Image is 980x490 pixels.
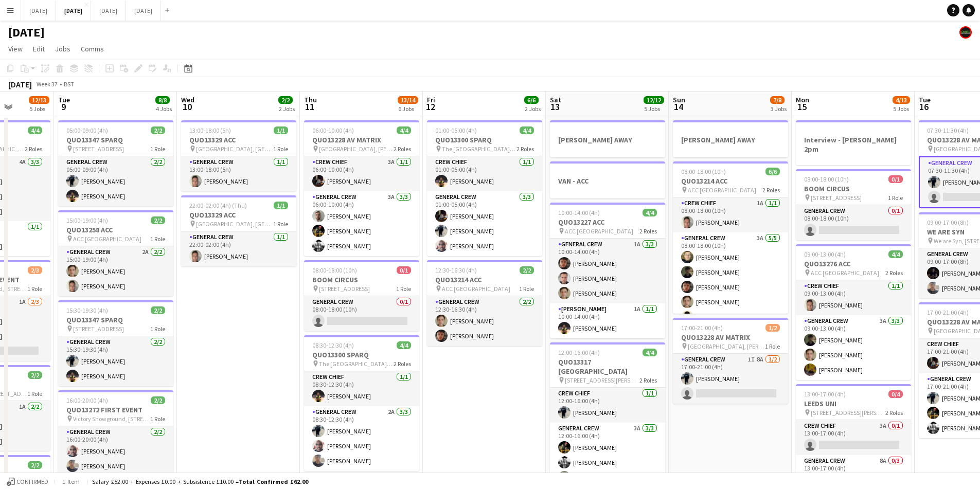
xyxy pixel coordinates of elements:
[66,396,108,404] span: 16:00-20:00 (4h)
[312,126,354,134] span: 06:00-10:00 (4h)
[91,1,126,21] button: [DATE]
[151,306,165,314] span: 2/2
[397,126,411,134] span: 4/4
[304,156,419,191] app-card-role: Crew Chief3A1/106:00-10:00 (4h)[PERSON_NAME]
[681,168,726,175] span: 08:00-18:00 (10h)
[673,161,788,314] app-job-card: 08:00-18:00 (10h)6/6QUO13214 ACC ACC [GEOGRAPHIC_DATA]2 RolesCrew Chief1A1/108:00-18:00 (10h)[PER...
[189,202,247,209] span: 22:00-02:00 (4h) (Thu)
[55,44,70,53] span: Jobs
[58,315,173,324] h3: QUO13347 SPARQ
[312,341,354,349] span: 08:30-12:30 (4h)
[151,396,165,404] span: 2/2
[56,1,91,21] button: [DATE]
[150,415,165,423] span: 1 Role
[150,145,165,153] span: 1 Role
[21,1,56,21] button: [DATE]
[64,80,74,88] div: BST
[959,26,972,39] app-user-avatar: KONNECT HQ
[180,101,194,113] span: 10
[796,205,911,240] app-card-role: General Crew0/108:00-18:00 (10h)
[639,376,657,384] span: 2 Roles
[765,342,780,350] span: 1 Role
[796,280,911,315] app-card-role: Crew Chief1/109:00-13:00 (4h)[PERSON_NAME]
[304,260,419,331] div: 08:00-18:00 (10h)0/1BOOM CIRCUS [STREET_ADDRESS]1 RoleGeneral Crew0/108:00-18:00 (10h)
[644,105,664,113] div: 5 Jobs
[681,324,723,332] span: 17:00-21:00 (4h)
[762,186,780,194] span: 2 Roles
[550,176,665,186] h3: VAN - ACC
[811,269,879,277] span: ACC [GEOGRAPHIC_DATA]
[196,220,273,228] span: [GEOGRAPHIC_DATA], [GEOGRAPHIC_DATA], [GEOGRAPHIC_DATA], [STREET_ADDRESS]
[893,105,910,113] div: 5 Jobs
[794,101,809,113] span: 15
[550,203,665,338] app-job-card: 10:00-14:00 (4h)4/4QUO13227 ACC ACC [GEOGRAPHIC_DATA]2 RolesGeneral Crew1A3/310:00-14:00 (4h)[PER...
[796,259,911,268] h3: QUO13276 ACC
[796,120,911,165] app-job-card: Interview - [PERSON_NAME] 2pm
[181,156,296,191] app-card-role: General Crew1/113:00-18:00 (5h)[PERSON_NAME]
[927,308,969,316] span: 17:00-21:00 (4h)
[565,227,633,235] span: ACC [GEOGRAPHIC_DATA]
[550,342,665,487] app-job-card: 12:00-16:00 (4h)4/4QUO13317 [GEOGRAPHIC_DATA] [STREET_ADDRESS][PERSON_NAME][PERSON_NAME]2 RolesCr...
[550,120,665,157] div: [PERSON_NAME] AWAY
[27,390,42,397] span: 1 Role
[58,135,173,144] h3: QUO13347 SPARQ
[58,246,173,296] app-card-role: General Crew2A2/215:00-19:00 (4h)[PERSON_NAME][PERSON_NAME]
[34,80,60,88] span: Week 37
[558,349,600,356] span: 12:00-16:00 (4h)
[8,44,23,53] span: View
[888,250,903,258] span: 4/4
[58,300,173,386] app-job-card: 15:30-19:30 (4h)2/2QUO13347 SPARQ [STREET_ADDRESS]1 RoleGeneral Crew2/215:30-19:30 (4h)[PERSON_NA...
[319,285,370,293] span: [STREET_ADDRESS]
[688,186,756,194] span: ACC [GEOGRAPHIC_DATA]
[643,209,657,216] span: 4/4
[688,342,765,350] span: [GEOGRAPHIC_DATA], [PERSON_NAME][STREET_ADDRESS]
[304,335,419,471] app-job-card: 08:30-12:30 (4h)4/4QUO13300 SPARQ The [GEOGRAPHIC_DATA], [STREET_ADDRESS]2 RolesCrew Chief1/108:3...
[66,306,108,314] span: 15:30-19:30 (4h)
[893,96,910,104] span: 4/13
[550,423,665,487] app-card-role: General Crew3A3/312:00-16:00 (4h)[PERSON_NAME][PERSON_NAME][PERSON_NAME]
[796,169,911,240] div: 08:00-18:00 (10h)0/1BOOM CIRCUS [STREET_ADDRESS]1 RoleGeneral Crew0/108:00-18:00 (10h)
[427,156,542,191] app-card-role: Crew Chief1/101:00-05:00 (4h)[PERSON_NAME]
[435,126,477,134] span: 01:00-05:00 (4h)
[8,79,32,89] div: [DATE]
[73,145,124,153] span: [STREET_ADDRESS]
[319,145,394,153] span: [GEOGRAPHIC_DATA], [PERSON_NAME][STREET_ADDRESS]
[550,388,665,423] app-card-role: Crew Chief1/112:00-16:00 (4h)[PERSON_NAME]
[394,360,411,368] span: 2 Roles
[181,135,296,144] h3: QUO13329 ACC
[151,216,165,224] span: 2/2
[181,95,194,104] span: Wed
[796,244,911,380] app-job-card: 09:00-13:00 (4h)4/4QUO13276 ACC ACC [GEOGRAPHIC_DATA]2 RolesCrew Chief1/109:00-13:00 (4h)[PERSON_...
[427,275,542,284] h3: QUO13214 ACC
[673,176,788,186] h3: QUO13214 ACC
[565,376,639,384] span: [STREET_ADDRESS][PERSON_NAME][PERSON_NAME]
[558,209,600,216] span: 10:00-14:00 (4h)
[673,197,788,232] app-card-role: Crew Chief1A1/108:00-18:00 (10h)[PERSON_NAME]
[274,126,288,134] span: 1/1
[796,95,809,104] span: Mon
[51,42,75,56] a: Jobs
[398,105,418,113] div: 6 Jobs
[927,219,969,226] span: 09:00-17:00 (8h)
[643,349,657,356] span: 4/4
[304,406,419,471] app-card-role: General Crew2A3/308:30-12:30 (4h)[PERSON_NAME][PERSON_NAME][PERSON_NAME]
[196,145,273,153] span: [GEOGRAPHIC_DATA], [GEOGRAPHIC_DATA], [GEOGRAPHIC_DATA], [STREET_ADDRESS]
[394,145,411,153] span: 2 Roles
[304,371,419,406] app-card-role: Crew Chief1/108:30-12:30 (4h)[PERSON_NAME]
[796,399,911,408] h3: LEEDS UNI
[155,96,170,104] span: 8/8
[548,101,561,113] span: 13
[27,285,42,293] span: 1 Role
[796,420,911,455] app-card-role: Crew Chief3A0/113:00-17:00 (4h)
[189,126,231,134] span: 13:00-18:00 (5h)
[77,42,108,56] a: Comms
[427,296,542,346] app-card-role: General Crew2/212:30-16:30 (4h)[PERSON_NAME][PERSON_NAME]
[673,318,788,404] app-job-card: 17:00-21:00 (4h)1/2QUO13228 AV MATRIX [GEOGRAPHIC_DATA], [PERSON_NAME][STREET_ADDRESS]1 RoleGener...
[304,120,419,256] div: 06:00-10:00 (4h)4/4QUO13228 AV MATRIX [GEOGRAPHIC_DATA], [PERSON_NAME][STREET_ADDRESS]2 RolesCrew...
[520,126,534,134] span: 4/4
[126,1,161,21] button: [DATE]
[28,371,42,379] span: 2/2
[885,269,903,277] span: 2 Roles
